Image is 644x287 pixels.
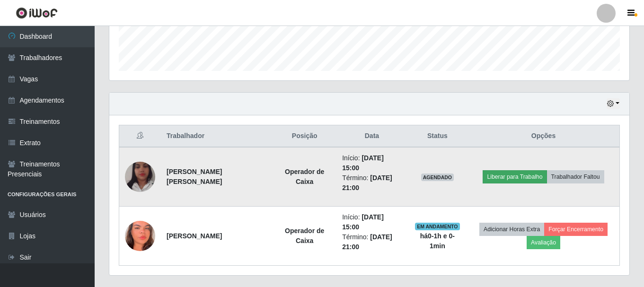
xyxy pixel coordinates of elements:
th: Opções [468,125,619,148]
strong: [PERSON_NAME] [PERSON_NAME] [167,168,222,185]
th: Posição [273,125,336,148]
img: CoreUI Logo [16,7,58,19]
th: Trabalhador [161,125,273,148]
th: Data [336,125,407,148]
time: [DATE] 15:00 [342,213,384,231]
button: Trabalhador Faltou [547,170,604,183]
button: Forçar Encerramento [544,223,608,236]
button: Adicionar Horas Extra [479,223,544,236]
span: EM ANDAMENTO [415,223,460,230]
button: Avaliação [527,236,560,249]
strong: Operador de Caixa [285,227,324,244]
strong: [PERSON_NAME] [167,232,222,240]
strong: Operador de Caixa [285,168,324,185]
li: Término: [342,232,401,252]
li: Término: [342,173,401,193]
strong: há 0-1 h e 0-1 min [420,232,455,250]
time: [DATE] 15:00 [342,154,384,172]
span: AGENDADO [421,174,454,181]
img: 1679715378616.jpeg [125,150,155,204]
th: Status [407,125,468,148]
li: Início: [342,212,401,232]
button: Liberar para Trabalho [483,170,547,183]
img: 1756942601525.jpeg [125,203,155,269]
li: Início: [342,153,401,173]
